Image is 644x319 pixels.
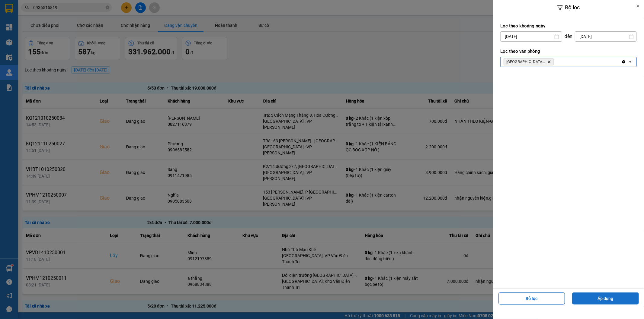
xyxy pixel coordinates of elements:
[501,32,562,41] input: Select a date.
[628,59,633,64] svg: open
[575,32,636,41] input: Select a date.
[504,58,554,65] span: Hà Nội: VP Văn Điển Thanh Trì, close by backspace
[547,60,551,64] svg: Delete
[498,292,565,305] button: Bỏ lọc
[506,59,545,64] span: Hà Nội: VP Văn Điển Thanh Trì
[500,23,637,29] label: Lọc theo khoảng ngày
[562,33,575,39] div: đến
[500,48,637,54] label: Lọc theo văn phòng
[621,59,626,64] svg: Clear all
[565,4,580,11] span: Bộ lọc
[572,292,639,305] button: Áp dụng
